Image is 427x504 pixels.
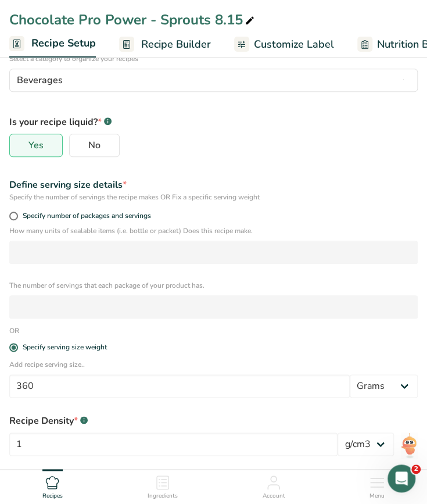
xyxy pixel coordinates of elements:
p: The number of servings that each package of your product has. [9,280,418,291]
span: Recipe Setup [31,35,96,51]
span: Menu [369,492,385,501]
p: Is your recipe liquid? [9,113,418,129]
span: Ingredients [148,492,178,501]
span: Recipe Builder [141,37,211,52]
div: Recipe Density [9,414,418,428]
span: 2 [411,464,421,474]
span: Account [262,492,285,501]
input: Type your serving size here [9,374,350,398]
div: Define serving size details [9,178,418,192]
div: OR [2,326,425,336]
p: Select a category to organize your recipes [9,53,418,64]
input: Type your density here [9,432,338,456]
div: Chocolate Pro Power - Sprouts 8.15 [9,9,257,30]
span: Specify number of packages and servings [18,212,151,220]
button: Beverages [9,69,418,92]
p: How many units of sealable items (i.e. bottle or packet) Does this recipe make. [9,226,418,236]
span: Customize Label [254,37,334,52]
a: Recipes [42,470,63,501]
a: Ingredients [148,470,178,501]
a: Customize Label [234,31,334,58]
p: Add recipe serving size.. [9,359,418,370]
a: Recipe Builder [119,31,211,58]
a: Account [262,470,285,501]
div: Specify the number of servings the recipe makes OR Fix a specific serving weight [9,192,418,202]
img: ai-bot.1dcbe71.gif [401,432,418,459]
span: Beverages [17,73,63,87]
div: Specify serving size weight [23,343,107,352]
iframe: Intercom live chat [387,464,415,492]
span: Yes [28,140,44,151]
a: Recipe Setup [9,30,96,58]
span: No [88,140,101,151]
span: Recipes [42,492,63,501]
